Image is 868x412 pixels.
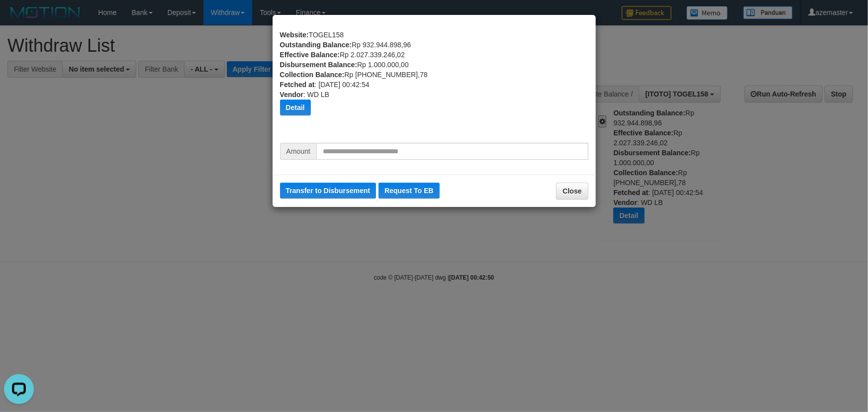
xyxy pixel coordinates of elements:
[280,51,340,59] b: Effective Balance:
[280,31,309,39] b: Website:
[280,61,358,69] b: Disbursement Balance:
[280,41,352,49] b: Outstanding Balance:
[280,81,315,89] b: Fetched at
[280,71,345,79] b: Collection Balance:
[280,30,588,143] div: TOGEL158 Rp 932.944.898,96 Rp 2.027.339.246,02 Rp 1.000.000,00 Rp [PHONE_NUMBER],78 : [DATE] 00:4...
[280,91,303,99] b: Vendor
[280,100,311,115] button: Detail
[4,4,34,34] button: Open LiveChat chat widget
[280,143,316,160] span: Amount
[280,183,377,199] button: Transfer to Disbursement
[379,183,440,199] button: Request To EB
[556,183,588,200] button: Close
